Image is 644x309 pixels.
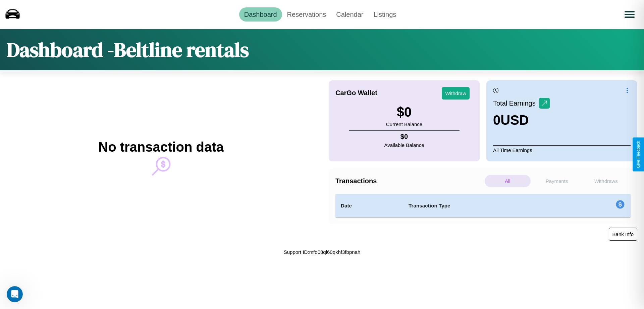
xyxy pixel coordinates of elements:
h4: Transaction Type [409,202,561,210]
p: All [485,175,531,187]
h4: $ 0 [384,133,424,141]
a: Listings [368,7,401,22]
a: Dashboard [239,7,282,22]
p: Available Balance [384,141,424,150]
p: All Time Earnings [493,145,631,155]
p: Total Earnings [493,97,539,109]
a: Reservations [282,7,331,22]
a: Calendar [331,7,368,22]
h2: No transaction data [98,140,223,155]
button: Open menu [620,5,639,24]
iframe: Intercom live chat [7,286,23,302]
div: Give Feedback [636,141,641,168]
h3: 0 USD [493,113,550,128]
h4: Transactions [335,177,483,185]
h4: Date [341,202,398,210]
button: Bank Info [609,228,637,241]
p: Withdraws [583,175,629,187]
h4: CarGo Wallet [335,89,377,97]
h1: Dashboard - Beltline rentals [7,36,249,64]
p: Support ID: mfo08ql60qkhf3fbpnah [284,247,361,257]
p: Current Balance [386,120,422,129]
table: simple table [335,194,631,218]
h3: $ 0 [386,105,422,120]
button: Withdraw [442,87,470,100]
p: Payments [534,175,580,187]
